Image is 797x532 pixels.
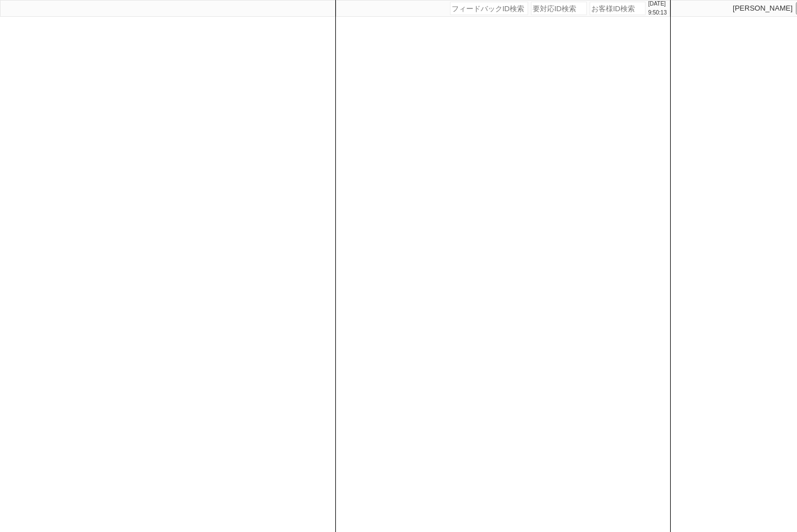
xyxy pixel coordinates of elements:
input: フィードバックID検索 [450,2,528,15]
p: [PERSON_NAME] [733,4,793,13]
p: 9:50:13 [648,8,667,17]
input: 要対応ID検索 [531,2,587,15]
input: お客様ID検索 [590,2,646,15]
